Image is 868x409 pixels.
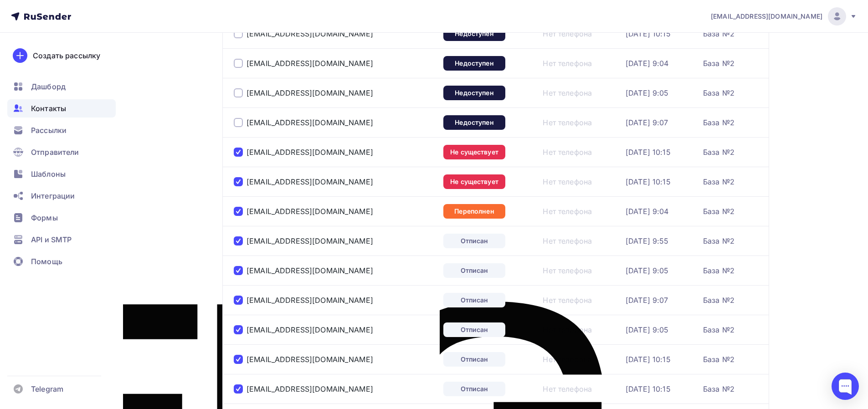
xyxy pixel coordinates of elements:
[31,234,72,245] span: API и SMTP
[703,59,734,68] a: База №2
[247,296,373,305] a: [EMAIL_ADDRESS][DOMAIN_NAME]
[247,29,373,38] div: [EMAIL_ADDRESS][DOMAIN_NAME]
[33,50,100,61] div: Создать рассылку
[443,145,505,159] a: Не существует
[247,59,373,68] a: [EMAIL_ADDRESS][DOMAIN_NAME]
[703,177,734,186] a: База №2
[443,56,505,71] a: Недоступен
[543,118,592,127] div: Нет телефона
[31,212,58,223] span: Формы
[443,26,505,41] div: Недоступен
[543,59,592,68] a: Нет телефона
[626,384,671,394] div: [DATE] 10:15
[626,236,669,245] a: [DATE] 9:55
[711,7,857,26] a: [EMAIL_ADDRESS][DOMAIN_NAME]
[626,177,671,186] div: [DATE] 10:15
[443,293,505,307] div: Отписан
[703,355,734,364] a: База №2
[703,29,734,38] a: База №2
[703,296,734,305] a: База №2
[247,236,373,245] a: [EMAIL_ADDRESS][DOMAIN_NAME]
[7,143,116,161] a: Отправители
[31,103,66,114] span: Контакты
[443,234,505,248] a: Отписан
[247,148,373,157] a: [EMAIL_ADDRESS][DOMAIN_NAME]
[703,325,734,334] a: База №2
[247,177,373,186] a: [EMAIL_ADDRESS][DOMAIN_NAME]
[31,256,62,267] span: Помощь
[31,383,63,394] span: Telegram
[443,115,505,130] a: Недоступен
[443,352,505,367] a: Отписан
[443,322,505,337] a: Отписан
[443,204,505,219] a: Переполнен
[626,148,671,157] a: [DATE] 10:15
[543,207,592,216] div: Нет телефона
[703,384,734,394] a: База №2
[247,118,373,127] div: [EMAIL_ADDRESS][DOMAIN_NAME]
[7,209,116,227] a: Формы
[543,29,592,38] a: Нет телефона
[626,59,669,68] div: [DATE] 9:04
[7,121,116,139] a: Рассылки
[711,12,822,21] span: [EMAIL_ADDRESS][DOMAIN_NAME]
[247,384,373,394] a: [EMAIL_ADDRESS][DOMAIN_NAME]
[247,88,373,97] a: [EMAIL_ADDRESS][DOMAIN_NAME]
[443,86,505,100] a: Недоступен
[626,88,669,97] a: [DATE] 9:05
[443,174,505,189] div: Не существует
[626,207,669,216] div: [DATE] 9:04
[703,148,734,157] div: База №2
[543,177,592,186] div: Нет телефона
[626,325,669,334] div: [DATE] 9:05
[31,190,75,201] span: Интеграции
[443,382,505,396] a: Отписан
[247,266,373,275] a: [EMAIL_ADDRESS][DOMAIN_NAME]
[247,355,373,364] a: [EMAIL_ADDRESS][DOMAIN_NAME]
[7,99,116,118] a: Контакты
[703,88,734,97] a: База №2
[703,266,734,275] a: База №2
[626,29,671,38] a: [DATE] 10:15
[626,355,671,364] div: [DATE] 10:15
[626,296,668,305] a: [DATE] 9:07
[703,207,734,216] a: База №2
[7,77,116,96] a: Дашборд
[247,325,373,334] div: [EMAIL_ADDRESS][DOMAIN_NAME]
[626,118,668,127] a: [DATE] 9:07
[703,118,734,127] a: База №2
[31,147,79,158] span: Отправители
[626,266,669,275] a: [DATE] 9:05
[543,88,592,97] a: Нет телефона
